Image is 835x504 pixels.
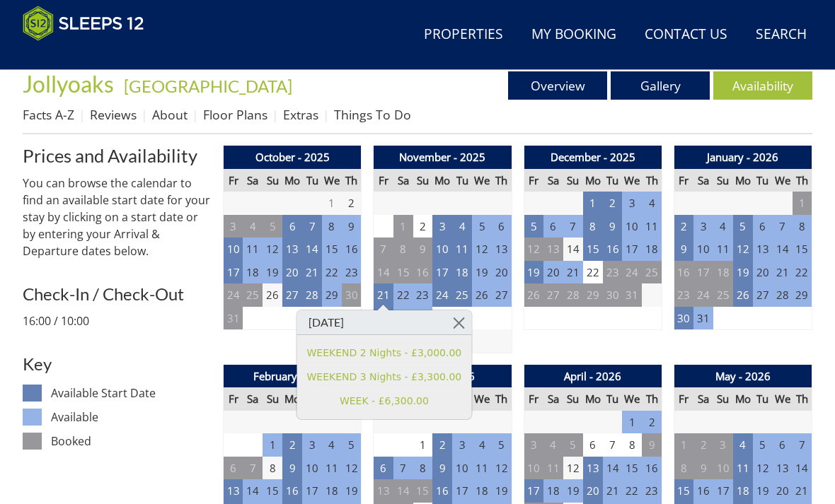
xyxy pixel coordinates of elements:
td: 14 [374,261,393,284]
td: 22 [322,261,342,284]
th: February - 2026 [224,365,362,388]
a: Jollyoaks [23,70,118,98]
th: Sa [693,169,713,192]
td: 1 [263,433,282,457]
td: 14 [773,238,793,261]
td: 2 [603,192,623,215]
a: Properties [418,19,509,51]
td: 21 [563,261,583,284]
td: 29 [793,283,812,307]
td: 9 [342,215,362,238]
td: 12 [733,238,753,261]
td: 29 [393,307,413,330]
td: 5 [733,215,753,238]
td: 16 [282,479,302,503]
td: 7 [243,457,263,480]
td: 13 [224,479,243,503]
td: 16 [674,261,693,284]
td: 30 [413,307,433,330]
a: Overview [508,71,607,100]
td: 20 [543,261,563,284]
td: 2 [413,215,433,238]
td: 25 [243,283,263,307]
th: We [773,169,793,192]
th: Th [492,387,512,411]
td: 5 [563,433,583,457]
th: Mo [733,169,753,192]
td: 16 [413,261,433,284]
td: 7 [374,238,393,261]
td: 1 [622,411,642,434]
td: 11 [733,457,753,480]
a: Contact Us [639,19,733,51]
td: 22 [583,261,603,284]
td: 18 [713,261,733,284]
td: 15 [583,238,603,261]
td: 16 [432,479,452,503]
a: Availability [713,71,812,100]
a: [GEOGRAPHIC_DATA] [124,76,292,96]
td: 4 [543,433,563,457]
h2: Prices and Availability [23,146,212,165]
th: December - 2025 [524,146,662,169]
td: 2 [342,192,362,215]
td: 17 [452,479,472,503]
td: 13 [543,238,563,261]
th: Th [642,387,662,411]
td: 5 [263,215,282,238]
td: 29 [583,283,603,307]
td: 18 [452,261,472,284]
td: 12 [563,457,583,480]
td: 15 [322,238,342,261]
td: 1 [393,215,413,238]
td: 4 [243,215,263,238]
td: 11 [472,457,492,480]
img: Sleeps 12 [23,6,144,41]
h3: [DATE] [297,310,472,335]
td: 21 [773,261,793,284]
th: Th [793,387,812,411]
td: 31 [693,307,713,330]
td: 12 [342,457,362,480]
a: WEEKEND 3 Nights - £3,300.00 [307,370,462,385]
td: 5 [472,215,492,238]
td: 19 [563,479,583,503]
td: 30 [674,307,693,330]
td: 20 [583,479,603,503]
td: 6 [753,215,773,238]
td: 4 [452,215,472,238]
td: 3 [224,215,243,238]
td: 1 [793,192,812,215]
th: Tu [753,387,773,411]
td: 6 [282,215,302,238]
td: 23 [674,283,693,307]
td: 15 [393,261,413,284]
td: 23 [342,261,362,284]
td: 11 [543,457,563,480]
td: 19 [472,261,492,284]
td: 6 [492,215,512,238]
th: We [622,387,642,411]
th: Tu [753,169,773,192]
th: We [472,169,492,192]
td: 26 [263,283,282,307]
td: 16 [693,479,713,503]
th: May - 2026 [674,365,812,388]
th: Tu [603,169,623,192]
th: Su [713,387,733,411]
td: 20 [492,261,512,284]
th: Sa [693,387,713,411]
dd: Booked [51,433,212,450]
td: 8 [622,433,642,457]
td: 17 [302,479,322,503]
td: 17 [224,261,243,284]
th: Th [342,169,362,192]
td: 27 [282,283,302,307]
td: 3 [622,192,642,215]
td: 27 [543,283,563,307]
span: Jollyoaks [23,70,114,98]
td: 16 [603,238,623,261]
td: 31 [622,283,642,307]
td: 24 [432,283,452,307]
a: Gallery [611,71,710,100]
